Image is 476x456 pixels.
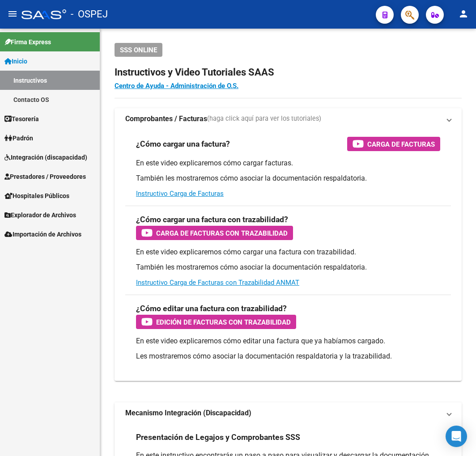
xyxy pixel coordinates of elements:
button: Carga de Facturas con Trazabilidad [136,226,293,240]
strong: Comprobantes / Facturas [125,114,207,124]
button: Carga de Facturas [347,137,440,151]
div: Open Intercom Messenger [446,426,467,447]
mat-icon: menu [7,8,18,19]
button: SSS ONLINE [115,43,162,57]
a: Centro de Ayuda - Administración de O.S. [115,82,238,90]
h3: ¿Cómo cargar una factura con trazabilidad? [136,213,288,226]
button: Edición de Facturas con Trazabilidad [136,315,296,329]
span: Prestadores / Proveedores [4,172,86,182]
span: Inicio [4,56,27,66]
span: Carga de Facturas [367,139,435,150]
a: Instructivo Carga de Facturas [136,190,224,198]
span: Hospitales Públicos [4,191,69,201]
mat-expansion-panel-header: Comprobantes / Facturas(haga click aquí para ver los tutoriales) [115,108,462,130]
mat-expansion-panel-header: Mecanismo Integración (Discapacidad) [115,402,462,424]
h3: ¿Cómo cargar una factura? [136,138,230,150]
strong: Mecanismo Integración (Discapacidad) [125,408,251,418]
mat-icon: person [458,8,469,19]
span: Carga de Facturas con Trazabilidad [156,228,288,239]
p: Les mostraremos cómo asociar la documentación respaldatoria y la trazabilidad. [136,351,440,361]
h2: Instructivos y Video Tutoriales SAAS [115,64,462,81]
span: Padrón [4,133,33,143]
p: En este video explicaremos cómo cargar una factura con trazabilidad. [136,247,440,257]
p: En este video explicaremos cómo editar una factura que ya habíamos cargado. [136,336,440,346]
a: Instructivo Carga de Facturas con Trazabilidad ANMAT [136,279,299,287]
span: Explorador de Archivos [4,210,76,220]
span: Edición de Facturas con Trazabilidad [156,317,291,328]
p: En este video explicaremos cómo cargar facturas. [136,158,440,168]
h3: Presentación de Legajos y Comprobantes SSS [136,431,300,443]
h3: ¿Cómo editar una factura con trazabilidad? [136,302,287,315]
p: También les mostraremos cómo asociar la documentación respaldatoria. [136,173,440,183]
span: (haga click aquí para ver los tutoriales) [207,114,321,124]
div: Comprobantes / Facturas(haga click aquí para ver los tutoriales) [115,130,462,381]
span: Tesorería [4,114,39,124]
span: - OSPEJ [71,4,108,24]
span: Integración (discapacidad) [4,152,87,162]
span: Firma Express [4,37,51,47]
p: También les mostraremos cómo asociar la documentación respaldatoria. [136,262,440,272]
span: SSS ONLINE [120,46,157,54]
span: Importación de Archivos [4,229,81,239]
